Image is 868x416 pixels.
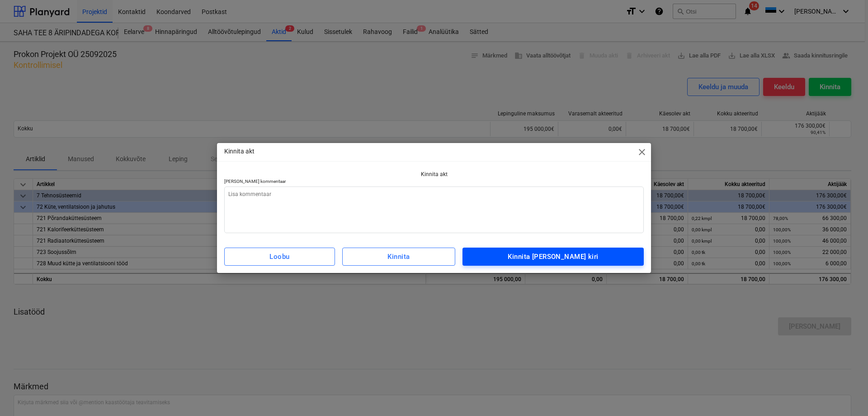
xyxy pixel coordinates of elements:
button: Kinnita [PERSON_NAME] kiri [462,248,644,266]
p: Kinnita akt [224,147,255,156]
iframe: Chat Widget [823,373,868,416]
div: Loobu [269,251,289,263]
button: Kinnita [342,248,455,266]
div: Kinnita [PERSON_NAME] kiri [508,251,598,263]
p: Kinnita akt [224,171,644,178]
p: [PERSON_NAME] kommentaar [224,178,644,186]
button: Loobu [224,248,335,266]
div: Kinnita [387,251,410,263]
span: close [637,147,647,158]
